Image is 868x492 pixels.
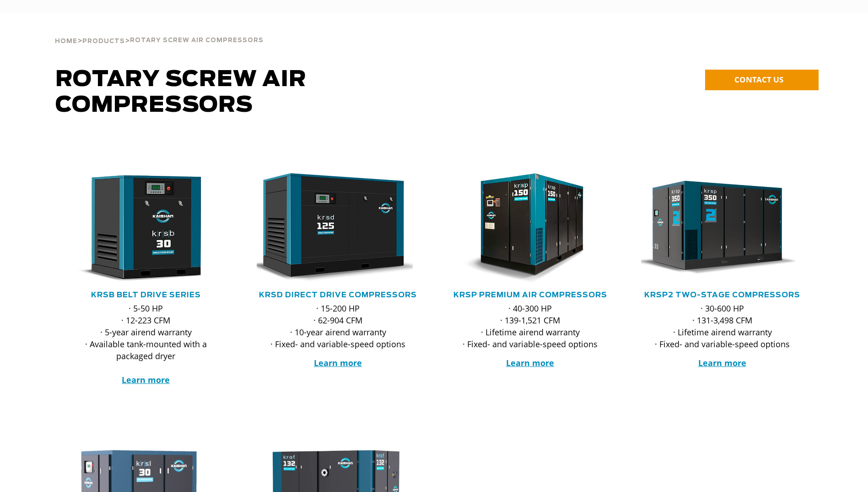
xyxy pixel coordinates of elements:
p: · 5-50 HP · 12-223 CFM · 5-year airend warranty · Available tank-mounted with a packaged dryer [65,302,227,386]
a: Learn more [506,357,554,368]
p: · 30-600 HP · 131-3,498 CFM · Lifetime airend warranty · Fixed- and variable-speed options [641,302,804,350]
span: Rotary Screw Air Compressors [55,69,307,116]
img: krsd125 [250,173,413,283]
div: > > [55,14,264,49]
span: Home [55,38,77,44]
p: · 15-200 HP · 62-904 CFM · 10-year airend warranty · Fixed- and variable-speed options [257,302,420,350]
a: Products [82,37,125,45]
span: Products [82,38,125,44]
div: krsd125 [257,173,420,283]
a: KRSP Premium Air Compressors [453,291,607,299]
p: · 40-300 HP · 139-1,521 CFM · Lifetime airend warranty · Fixed- and variable-speed options [449,302,612,350]
img: krsp150 [442,173,605,283]
a: KRSP2 Two-Stage Compressors [644,291,800,299]
a: KRSD Direct Drive Compressors [259,291,417,299]
div: krsb30 [65,173,227,283]
div: krsp350 [641,173,804,283]
div: krsp150 [449,173,612,283]
a: KRSB Belt Drive Series [91,291,201,299]
a: Learn more [698,357,746,368]
img: krsb30 [58,173,221,283]
a: Home [55,37,77,45]
a: Learn more [122,374,170,385]
span: CONTACT US [734,74,783,85]
img: krsp350 [634,173,797,283]
a: Learn more [314,357,362,368]
a: CONTACT US [705,70,819,90]
span: Rotary Screw Air Compressors [130,38,264,44]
